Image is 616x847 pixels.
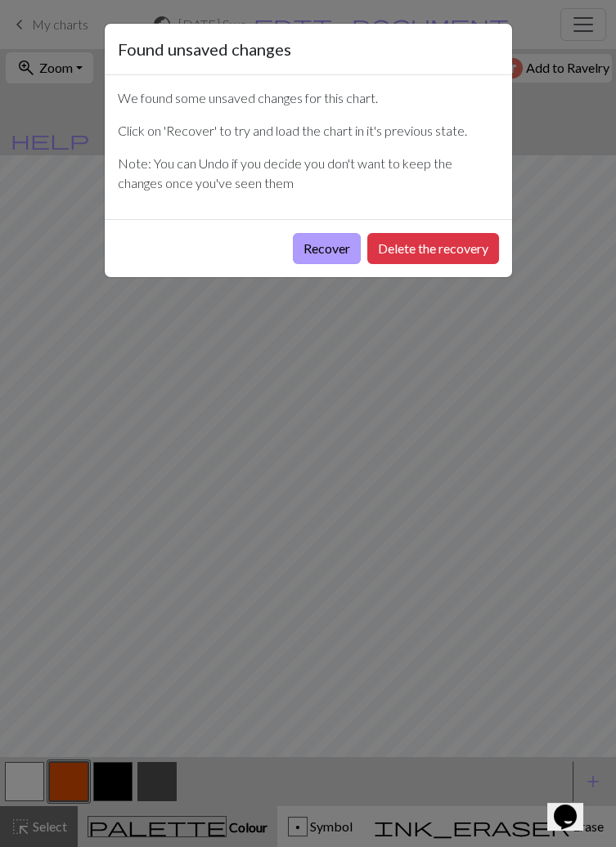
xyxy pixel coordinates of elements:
iframe: chat widget [547,782,600,831]
p: Note: You can Undo if you decide you don't want to keep the changes once you've seen them [118,154,499,193]
button: Recover [293,233,361,264]
button: Delete the recovery [367,233,499,264]
p: Click on 'Recover' to try and load the chart in it's previous state. [118,121,499,141]
p: We found some unsaved changes for this chart. [118,88,499,108]
h5: Found unsaved changes [118,37,291,61]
